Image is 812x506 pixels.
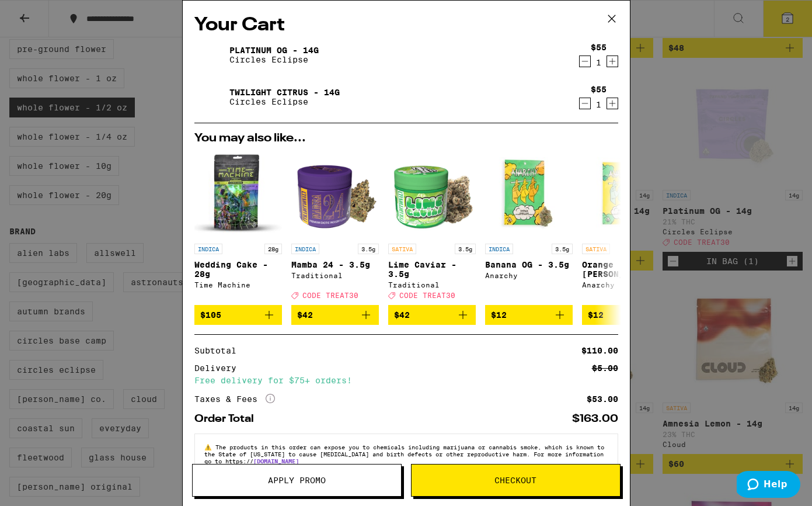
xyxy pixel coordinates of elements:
[194,394,275,404] div: Taxes & Fees
[194,12,618,39] h2: Your Cart
[229,55,319,64] p: Circles Eclipse
[388,305,476,325] button: Add to bag
[485,260,573,269] p: Banana OG - 3.5g
[572,414,618,424] div: $163.00
[194,376,618,384] div: Free delivery for $75+ orders!
[388,260,476,279] p: Lime Caviar - 3.5g
[394,310,410,320] span: $42
[194,281,282,289] div: Time Machine
[291,150,379,305] a: Open page for Mamba 24 - 3.5g from Traditional
[591,85,607,94] div: $55
[302,292,358,299] span: CODE TREAT30
[291,272,379,279] div: Traditional
[268,476,326,484] span: Apply Promo
[204,443,604,465] span: The products in this order can expose you to chemicals including marijuana or cannabis smoke, whi...
[587,395,618,403] div: $53.00
[388,150,476,238] img: Traditional - Lime Caviar - 3.5g
[291,305,379,325] button: Add to bag
[291,150,379,238] img: Traditional - Mamba 24 - 3.5g
[494,476,536,484] span: Checkout
[291,244,319,254] p: INDICA
[491,310,507,320] span: $12
[194,364,245,372] div: Delivery
[485,272,573,279] div: Anarchy
[591,100,607,109] div: 1
[253,458,299,465] a: [DOMAIN_NAME]
[194,150,282,305] a: Open page for Wedding Cake - 28g from Time Machine
[194,39,227,71] img: Platinum OG - 14g
[607,98,618,109] button: Increment
[592,364,618,372] div: $5.00
[485,244,513,254] p: INDICA
[399,292,455,299] span: CODE TREAT30
[388,150,476,305] a: Open page for Lime Caviar - 3.5g from Traditional
[737,471,800,500] iframe: Opens a widget where you can find more information
[455,244,476,254] p: 3.5g
[552,244,573,254] p: 3.5g
[264,244,282,254] p: 28g
[582,260,670,279] p: Orange [PERSON_NAME] - 3.5g
[485,150,573,305] a: Open page for Banana OG - 3.5g from Anarchy
[194,260,282,279] p: Wedding Cake - 28g
[485,305,573,325] button: Add to bag
[579,98,591,109] button: Decrement
[192,464,402,497] button: Apply Promo
[388,244,416,254] p: SATIVA
[358,244,379,254] p: 3.5g
[229,88,340,97] a: Twilight Citrus - 14g
[591,43,607,52] div: $55
[194,346,245,355] div: Subtotal
[200,310,221,320] span: $105
[607,56,618,67] button: Increment
[582,244,610,254] p: SATIVA
[582,150,670,305] a: Open page for Orange Runtz - 3.5g from Anarchy
[581,346,618,355] div: $110.00
[588,310,604,320] span: $12
[194,133,618,144] h2: You may also like...
[582,305,670,325] button: Add to bag
[582,150,670,238] img: Anarchy - Orange Runtz - 3.5g
[411,464,621,497] button: Checkout
[194,150,282,238] img: Time Machine - Wedding Cake - 28g
[388,281,476,289] div: Traditional
[485,150,573,238] img: Anarchy - Banana OG - 3.5g
[194,305,282,325] button: Add to bag
[297,310,313,320] span: $42
[229,97,340,106] p: Circles Eclipse
[229,46,319,55] a: Platinum OG - 14g
[204,443,215,450] span: ⚠️
[591,58,607,67] div: 1
[194,81,227,113] img: Twilight Citrus - 14g
[579,56,591,67] button: Decrement
[582,281,670,289] div: Anarchy
[291,260,379,269] p: Mamba 24 - 3.5g
[194,414,262,424] div: Order Total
